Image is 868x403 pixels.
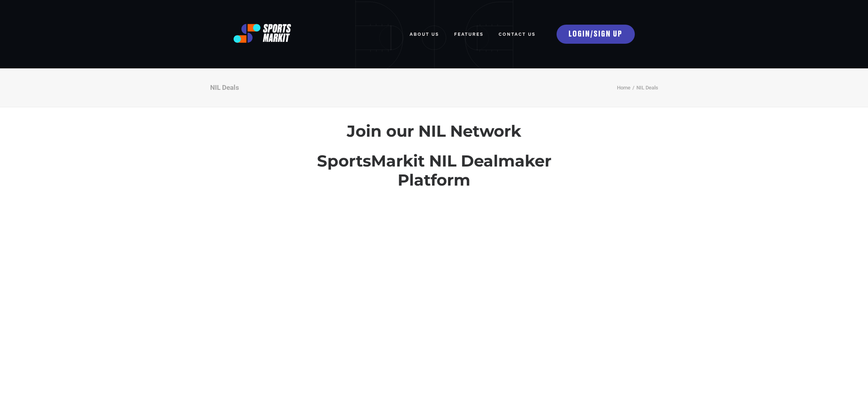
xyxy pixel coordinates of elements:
a: Contact Us [499,25,535,43]
li: NIL Deals [630,83,658,93]
a: FEATURES [454,25,483,43]
a: ABOUT US [410,25,439,43]
a: Home [617,85,630,91]
img: logo [234,24,292,43]
a: LOGIN/SIGN UP [557,25,635,44]
div: NIL Deals [210,83,239,92]
h2: Join our NIL Network [290,122,579,141]
h2: SportsMarkit NIL Dealmaker Platform [290,151,579,190]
